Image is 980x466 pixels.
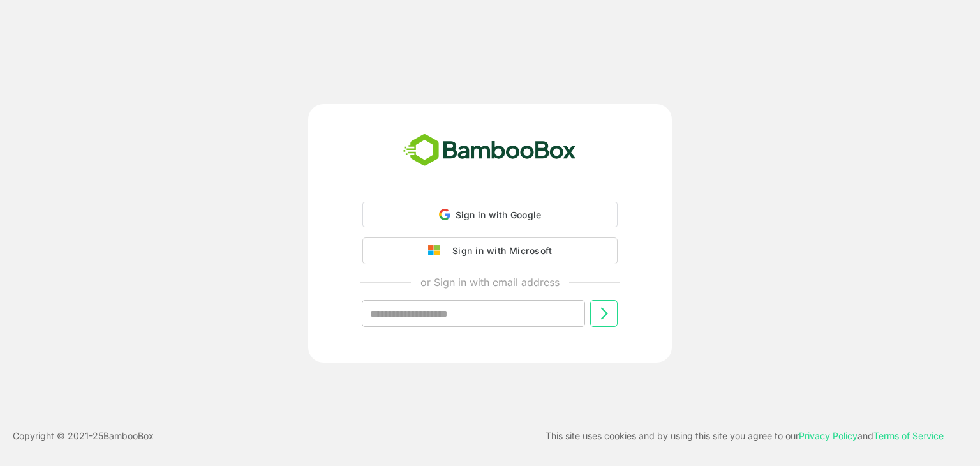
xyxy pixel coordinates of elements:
[456,209,542,220] span: Sign in with Google
[362,202,618,227] div: Sign in with Google
[396,130,583,172] img: bamboobox
[546,428,944,444] p: This site uses cookies and by using this site you agree to our and
[420,274,560,290] p: or Sign in with email address
[13,428,154,444] p: Copyright © 2021- 25 BambooBox
[799,430,857,441] a: Privacy Policy
[428,245,446,257] img: google
[873,430,944,441] a: Terms of Service
[446,243,552,259] div: Sign in with Microsoft
[362,237,618,264] button: Sign in with Microsoft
